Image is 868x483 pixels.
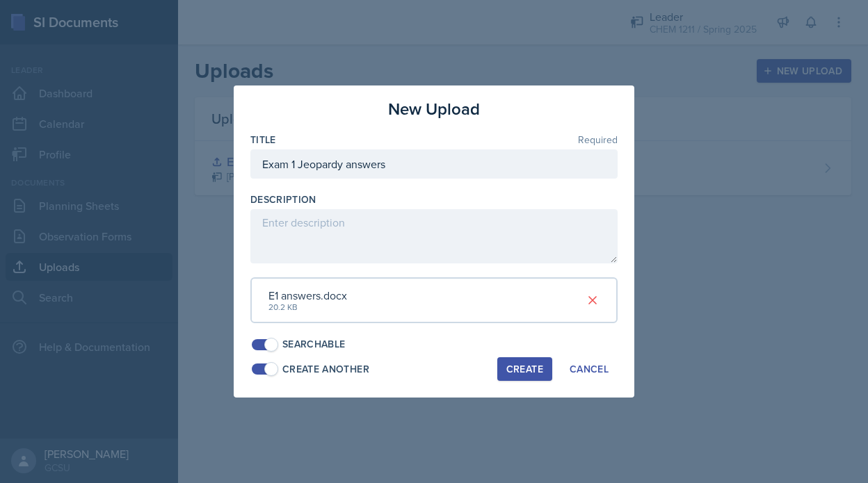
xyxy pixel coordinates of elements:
[250,149,618,179] input: Enter title
[268,287,347,304] div: E1 answers.docx
[250,193,316,206] label: Description
[282,362,369,377] div: Create Another
[561,357,618,381] button: Cancel
[506,363,543,375] div: Create
[250,133,276,147] label: Title
[570,363,609,375] div: Cancel
[268,301,347,313] div: 20.2 KB
[578,135,618,145] span: Required
[282,337,346,352] div: Searchable
[497,357,552,381] button: Create
[388,97,480,122] h3: New Upload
